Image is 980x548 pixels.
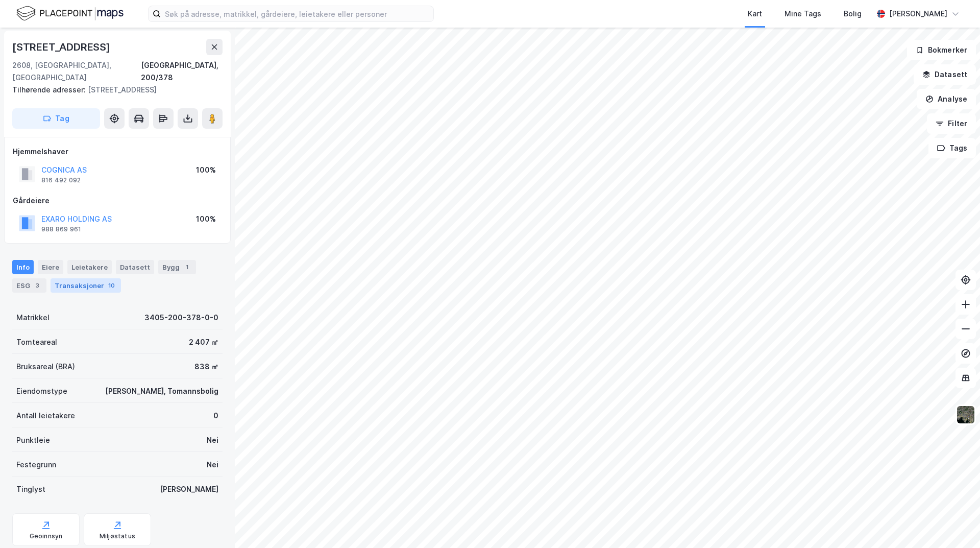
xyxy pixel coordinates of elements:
div: Bygg [158,260,196,274]
div: [PERSON_NAME] [889,8,947,20]
div: 838 ㎡ [194,361,218,373]
div: 10 [106,280,117,291]
div: Hjemmelshaver [13,146,222,158]
div: Matrikkel [16,312,50,324]
div: [STREET_ADDRESS] [12,84,214,96]
div: 2 407 ㎡ [189,336,218,348]
div: Tomteareal [16,336,57,348]
div: Festegrunn [16,459,56,471]
iframe: Chat Widget [929,499,980,548]
button: Analyse [917,89,976,109]
div: Nei [207,459,218,471]
div: [STREET_ADDRESS] [12,39,112,55]
div: Leietakere [67,260,112,274]
div: Datasett [116,260,154,274]
div: Nei [207,434,218,446]
div: 816 492 092 [41,176,81,184]
img: 9k= [956,405,975,424]
button: Bokmerker [907,40,976,60]
div: Gårdeiere [13,195,222,207]
div: 100% [196,213,216,225]
div: [PERSON_NAME], Tomannsbolig [105,385,218,397]
input: Søk på adresse, matrikkel, gårdeiere, leietakere eller personer [161,6,433,21]
div: Geoinnsyn [30,532,63,540]
span: Tilhørende adresser: [12,85,88,94]
div: Miljøstatus [100,532,135,540]
div: Bruksareal (BRA) [16,361,75,373]
button: Datasett [914,64,976,85]
div: Bolig [844,8,862,20]
div: Transaksjoner [51,278,121,293]
button: Tags [928,138,976,158]
button: Tag [12,108,100,129]
div: 100% [196,164,216,176]
div: Antall leietakere [16,410,75,422]
div: Tinglyst [16,483,45,495]
button: Filter [927,113,976,134]
div: Punktleie [16,434,50,446]
div: Kontrollprogram for chat [929,499,980,548]
div: Mine Tags [785,8,821,20]
div: 2608, [GEOGRAPHIC_DATA], [GEOGRAPHIC_DATA] [12,59,141,84]
img: logo.f888ab2527a4732fd821a326f86c7f29.svg [16,5,124,22]
div: Info [12,260,34,274]
div: Eiere [38,260,63,274]
div: [PERSON_NAME] [160,483,218,495]
div: ESG [12,278,46,293]
div: Kart [748,8,762,20]
div: [GEOGRAPHIC_DATA], 200/378 [141,59,223,84]
div: 3405-200-378-0-0 [144,312,218,324]
div: 0 [213,410,218,422]
div: Eiendomstype [16,385,67,397]
div: 3 [32,280,42,291]
div: 988 869 961 [41,225,81,233]
div: 1 [182,262,192,272]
